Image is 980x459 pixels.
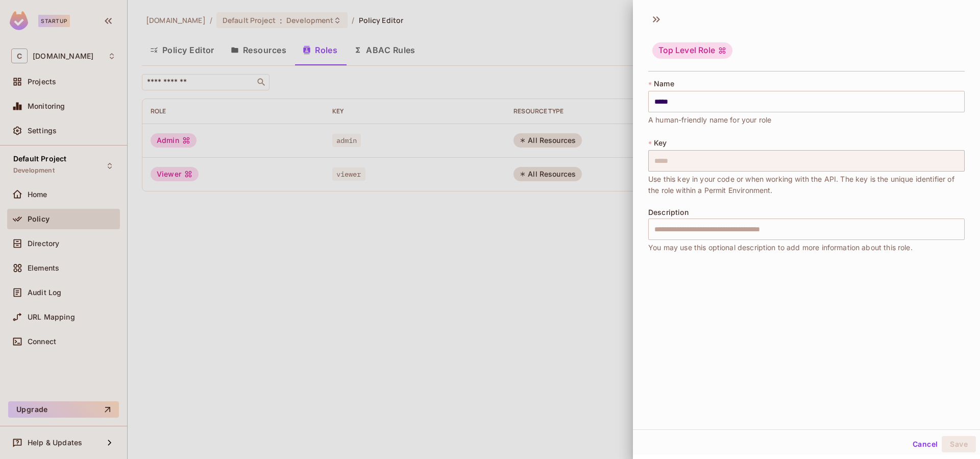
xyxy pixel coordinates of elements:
span: You may use this optional description to add more information about this role. [648,242,913,253]
span: Key [654,139,667,147]
span: Name [654,80,674,88]
span: Description [648,208,689,216]
span: A human-friendly name for your role [648,114,771,126]
span: Use this key in your code or when working with the API. The key is the unique identifier of the r... [648,174,965,196]
button: Save [942,436,976,452]
button: Cancel [909,436,942,452]
div: Top Level Role [652,42,732,59]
